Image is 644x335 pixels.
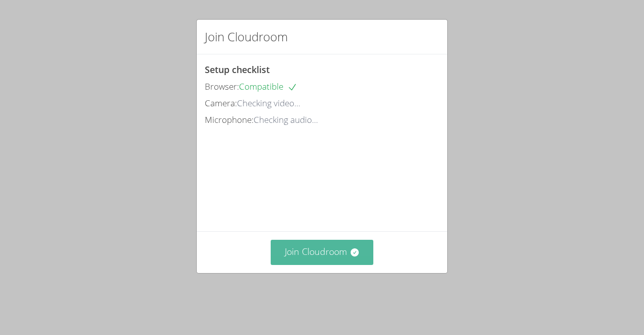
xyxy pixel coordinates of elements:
span: Compatible [239,81,297,92]
span: Checking video... [237,97,300,109]
span: Microphone: [205,114,254,125]
span: Browser: [205,81,239,92]
span: Setup checklist [205,63,270,76]
span: Checking audio... [254,114,318,125]
h2: Join Cloudroom [205,28,288,46]
button: Join Cloudroom [271,240,374,264]
span: Camera: [205,97,237,109]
